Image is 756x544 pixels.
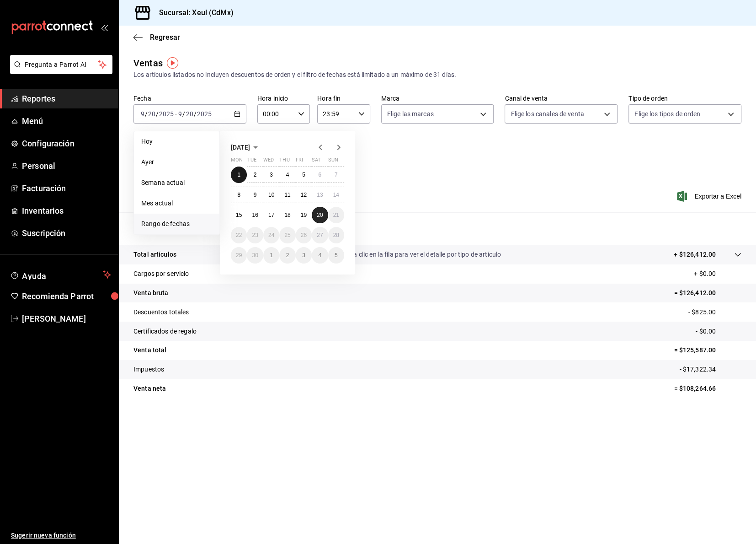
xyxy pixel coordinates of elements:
abbr: September 9, 2025 [254,192,257,198]
span: / [145,110,148,118]
abbr: September 19, 2025 [301,212,307,218]
abbr: September 10, 2025 [268,192,274,198]
span: Hoy [141,137,212,146]
span: - [175,110,177,118]
span: Rango de fechas [141,219,212,229]
button: September 16, 2025 [247,207,263,223]
button: September 27, 2025 [312,227,328,243]
abbr: September 1, 2025 [237,172,240,178]
p: Descuentos totales [133,307,189,317]
abbr: September 27, 2025 [317,232,323,238]
abbr: September 25, 2025 [284,232,290,238]
span: Pregunta a Parrot AI [25,60,98,70]
button: open_drawer_menu [101,24,108,31]
span: Regresar [150,33,180,42]
button: September 12, 2025 [296,187,312,203]
span: Elige los tipos de orden [634,109,700,118]
button: September 1, 2025 [231,167,247,183]
span: Recomienda Parrot [22,290,111,302]
span: / [182,110,185,118]
abbr: September 12, 2025 [301,192,307,198]
button: September 5, 2025 [296,167,312,183]
button: October 1, 2025 [263,247,279,264]
abbr: September 15, 2025 [236,212,242,218]
button: September 2, 2025 [247,167,263,183]
p: Da clic en la fila para ver el detalle por tipo de artículo [349,250,501,259]
label: Hora inicio [257,95,310,102]
span: / [156,110,159,118]
button: Exportar a Excel [679,191,741,202]
h3: Sucursal: Xeul (CdMx) [152,7,234,18]
button: September 11, 2025 [279,187,295,203]
abbr: Tuesday [247,157,256,167]
abbr: September 11, 2025 [284,192,290,198]
span: Ayer [141,157,212,167]
abbr: September 17, 2025 [268,212,274,218]
p: + $0.00 [694,269,741,279]
span: Elige los canales de venta [511,109,584,118]
abbr: September 23, 2025 [252,232,258,238]
span: Suscripción [22,227,111,239]
input: -- [148,110,156,118]
span: Menú [22,115,111,127]
abbr: September 13, 2025 [317,192,323,198]
p: - $0.00 [696,327,741,336]
button: September 23, 2025 [247,227,263,243]
label: Hora fin [317,95,370,102]
abbr: September 18, 2025 [284,212,290,218]
span: Elige las marcas [387,109,434,118]
p: Resumen [133,223,741,234]
input: ---- [159,110,174,118]
span: Ayuda [22,269,99,280]
button: September 6, 2025 [312,167,328,183]
abbr: Thursday [279,157,289,167]
button: September 25, 2025 [279,227,295,243]
button: September 15, 2025 [231,207,247,223]
button: [DATE] [231,142,261,153]
label: Canal de venta [505,95,618,102]
span: Semana actual [141,178,212,188]
span: Facturación [22,182,111,194]
span: Personal [22,160,111,172]
button: September 7, 2025 [328,167,344,183]
label: Marca [381,95,494,102]
button: September 29, 2025 [231,247,247,264]
button: October 2, 2025 [279,247,295,264]
button: September 4, 2025 [279,167,295,183]
abbr: Monday [231,157,243,167]
p: Impuestos [133,365,164,374]
abbr: September 3, 2025 [270,172,273,178]
button: Regresar [133,33,180,42]
abbr: October 3, 2025 [302,252,305,259]
abbr: October 5, 2025 [335,252,338,259]
p: Venta neta [133,384,166,393]
button: October 3, 2025 [296,247,312,264]
abbr: September 24, 2025 [268,232,274,238]
button: Pregunta a Parrot AI [10,55,112,74]
abbr: Friday [296,157,303,167]
abbr: Wednesday [263,157,274,167]
span: Sugerir nueva función [11,531,111,540]
span: Inventarios [22,205,111,217]
button: September 14, 2025 [328,187,344,203]
p: = $125,587.00 [674,345,741,355]
abbr: September 7, 2025 [335,172,338,178]
label: Fecha [133,95,246,102]
abbr: September 4, 2025 [286,172,289,178]
label: Tipo de orden [628,95,741,102]
abbr: September 29, 2025 [236,252,242,259]
abbr: September 6, 2025 [318,172,321,178]
p: - $825.00 [688,307,741,317]
abbr: September 28, 2025 [333,232,339,238]
button: September 28, 2025 [328,227,344,243]
button: September 19, 2025 [296,207,312,223]
abbr: September 30, 2025 [252,252,258,259]
p: Total artículos [133,250,176,259]
button: September 8, 2025 [231,187,247,203]
input: -- [140,110,145,118]
span: Configuración [22,137,111,150]
button: September 21, 2025 [328,207,344,223]
abbr: October 4, 2025 [318,252,321,259]
abbr: September 16, 2025 [252,212,258,218]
